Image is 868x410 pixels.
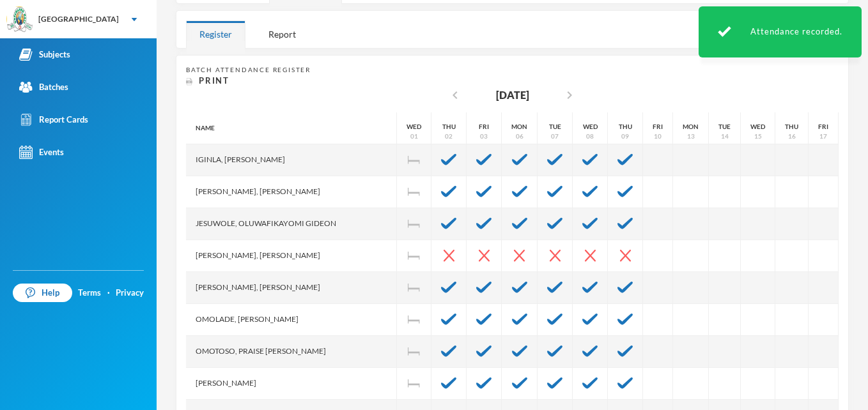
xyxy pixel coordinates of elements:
[496,87,529,103] div: [DATE]
[186,368,397,400] div: [PERSON_NAME]
[107,287,110,300] div: ·
[19,80,68,94] div: Batches
[410,132,418,141] div: 01
[13,284,72,303] a: Help
[750,122,765,132] div: Wed
[788,132,796,141] div: 16
[721,132,729,141] div: 14
[186,20,245,48] div: Register
[38,13,119,25] div: [GEOGRAPHIC_DATA]
[186,240,397,272] div: [PERSON_NAME], [PERSON_NAME]
[619,122,632,132] div: Thu
[186,144,397,176] div: Iginla, [PERSON_NAME]
[562,87,577,103] i: chevron_right
[511,122,527,132] div: Mon
[397,144,431,176] div: Independence Day
[186,66,311,73] span: Batch Attendance Register
[397,336,431,368] div: Independence Day
[397,272,431,304] div: Independence Day
[186,112,397,144] div: Name
[397,304,431,336] div: Independence Day
[480,132,488,141] div: 03
[407,122,421,132] div: Wed
[653,122,663,132] div: Fri
[785,122,798,132] div: Thu
[116,287,144,300] a: Privacy
[586,132,594,141] div: 08
[186,336,397,368] div: Omotoso, Praise [PERSON_NAME]
[199,75,229,86] span: Print
[683,122,699,132] div: Mon
[654,132,662,141] div: 10
[186,176,397,208] div: [PERSON_NAME], [PERSON_NAME]
[687,132,695,141] div: 13
[397,176,431,208] div: Independence Day
[19,48,70,61] div: Subjects
[445,132,453,141] div: 02
[718,122,731,132] div: Tue
[442,122,456,132] div: Thu
[447,87,463,103] i: chevron_left
[819,132,827,141] div: 17
[397,208,431,240] div: Independence Day
[479,122,489,132] div: Fri
[397,240,431,272] div: Independence Day
[78,287,101,300] a: Terms
[19,113,88,126] div: Report Cards
[818,122,828,132] div: Fri
[551,132,559,141] div: 07
[699,6,862,57] div: Attendance recorded.
[621,132,629,141] div: 09
[255,20,309,48] div: Report
[397,368,431,400] div: Independence Day
[583,122,598,132] div: Wed
[186,304,397,336] div: Omolade, [PERSON_NAME]
[186,208,397,240] div: Jesuwole, Oluwafikayomi Gideon
[19,146,64,159] div: Events
[754,132,762,141] div: 15
[186,272,397,304] div: [PERSON_NAME], [PERSON_NAME]
[549,122,561,132] div: Tue
[516,132,523,141] div: 06
[7,7,33,33] img: logo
